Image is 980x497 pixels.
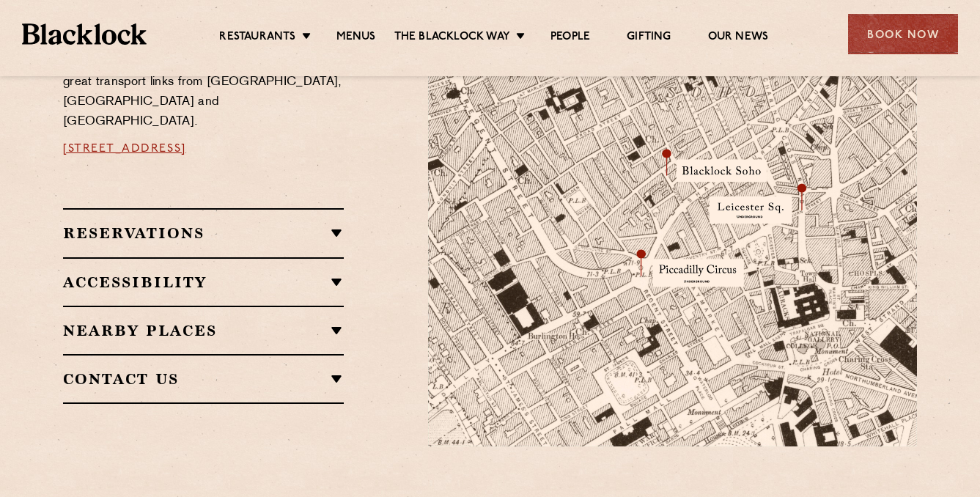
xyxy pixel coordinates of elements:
[394,30,510,46] a: The Blacklock Way
[63,322,344,339] h2: Nearby Places
[848,14,958,54] div: Book Now
[63,273,344,291] h2: Accessibility
[22,23,147,45] img: BL_Textured_Logo-footer-cropped.svg
[550,30,590,46] a: People
[708,30,769,46] a: Our News
[63,370,344,388] h2: Contact Us
[627,30,671,46] a: Gifting
[63,33,344,132] p: Located in the heart of [GEOGRAPHIC_DATA] near many [GEOGRAPHIC_DATA] theatres with great transpo...
[730,310,935,447] img: svg%3E
[336,30,376,46] a: Menus
[219,30,295,46] a: Restaurants
[63,143,186,155] a: [STREET_ADDRESS]
[63,224,344,242] h2: Reservations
